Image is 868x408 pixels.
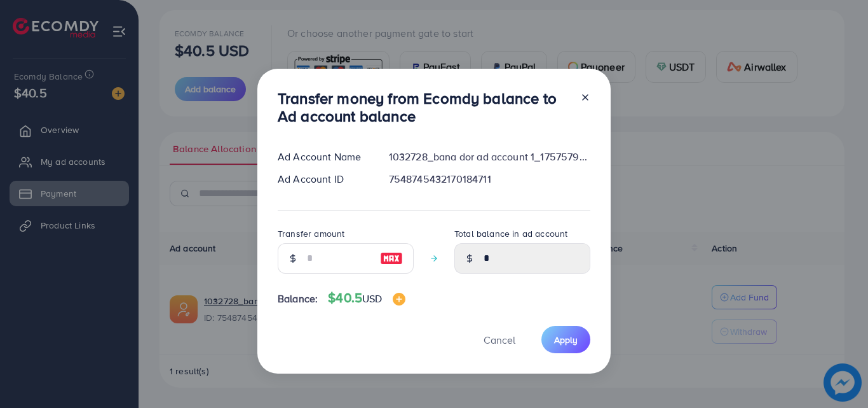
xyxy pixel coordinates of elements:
[278,292,318,306] span: Balance:
[380,251,403,266] img: image
[328,290,405,306] h4: $40.5
[268,172,379,186] div: Ad Account ID
[554,334,578,346] span: Apply
[468,326,531,353] button: Cancel
[541,326,590,353] button: Apply
[393,293,405,306] img: image
[484,333,515,347] span: Cancel
[278,227,344,240] label: Transfer amount
[379,150,600,164] div: 1032728_bana dor ad account 1_1757579407255
[362,292,382,306] span: USD
[278,89,570,126] h3: Transfer money from Ecomdy balance to Ad account balance
[268,150,379,164] div: Ad Account Name
[454,227,567,240] label: Total balance in ad account
[379,172,600,186] div: 7548745432170184711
